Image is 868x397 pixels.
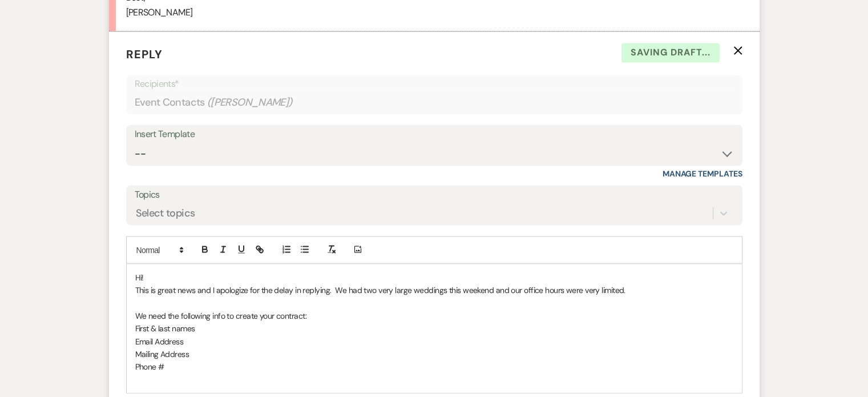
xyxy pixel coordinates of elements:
[663,168,742,178] a: Manage Templates
[135,271,733,283] p: Hi!
[135,335,733,347] p: Email Address
[135,360,733,372] p: Phone #
[135,283,733,296] p: This is great news and I apologize for the delay in replying. We had two very large weddings this...
[136,206,195,221] div: Select topics
[135,126,734,142] div: Insert Template
[135,347,733,360] p: Mailing Address
[126,46,163,61] span: Reply
[135,76,734,91] p: Recipients*
[621,43,720,62] span: Saving draft...
[135,186,734,203] label: Topics
[135,322,733,334] p: First & last names
[135,91,734,113] div: Event Contacts
[135,309,733,322] p: We need the following info to create your contract:
[207,94,293,110] span: ( [PERSON_NAME] )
